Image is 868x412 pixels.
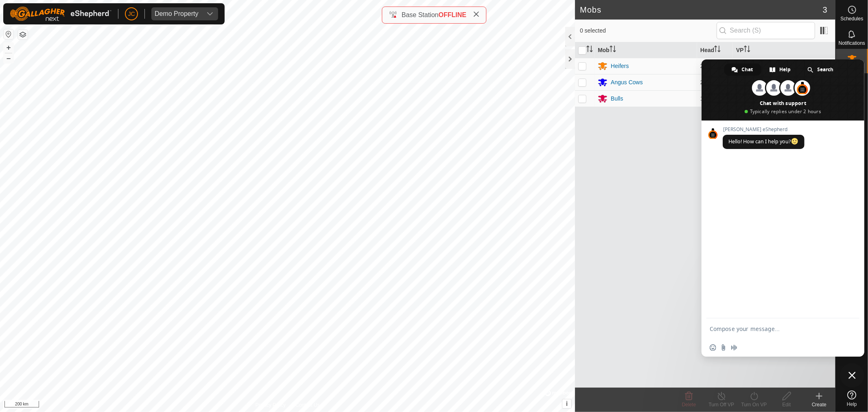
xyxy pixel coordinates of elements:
[4,43,13,53] button: +
[700,63,707,69] span: 26
[697,42,733,58] th: Head
[402,11,439,18] span: Base Station
[155,11,199,17] div: Demo Property
[762,64,799,76] a: Help
[823,4,827,16] span: 3
[731,344,737,351] span: Audio message
[836,387,868,410] a: Help
[839,41,865,46] span: Notifications
[611,94,623,103] div: Bulls
[4,53,13,63] button: –
[818,64,834,76] span: Search
[705,401,738,408] div: Turn Off VP
[723,127,805,132] span: [PERSON_NAME] eShepherd
[586,47,593,53] p-sorticon: Activate to sort
[18,30,28,39] button: Map Layers
[724,64,761,76] a: Chat
[580,5,823,15] h2: Mobs
[847,402,857,407] span: Help
[803,401,835,408] div: Create
[714,47,721,53] p-sorticon: Activate to sort
[738,401,770,408] div: Turn On VP
[700,95,704,102] span: 1
[800,64,842,76] a: Search
[202,7,218,20] div: dropdown trigger
[744,47,750,53] p-sorticon: Activate to sort
[439,11,466,18] span: OFFLINE
[295,401,319,409] a: Contact Us
[580,26,717,35] span: 0 selected
[700,79,707,85] span: 24
[728,138,799,145] span: Hello! How can I help you?
[562,399,571,408] button: i
[566,400,568,407] span: i
[595,42,697,58] th: Mob
[610,47,616,53] p-sorticon: Activate to sort
[710,344,716,351] span: Insert an emoji
[733,42,835,58] th: VP
[128,10,135,18] span: JC
[256,401,286,409] a: Privacy Policy
[710,318,840,339] textarea: Compose your message...
[780,64,791,76] span: Help
[10,7,112,21] img: Gallagher Logo
[4,29,13,39] button: Reset Map
[682,402,696,408] span: Delete
[742,64,753,76] span: Chat
[611,62,629,70] div: Heifers
[840,16,863,21] span: Schedules
[840,363,864,388] a: Close chat
[611,78,643,87] div: Angus Cows
[151,7,202,20] span: Demo Property
[720,344,727,351] span: Send a file
[770,401,803,408] div: Edit
[717,22,815,39] input: Search (S)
